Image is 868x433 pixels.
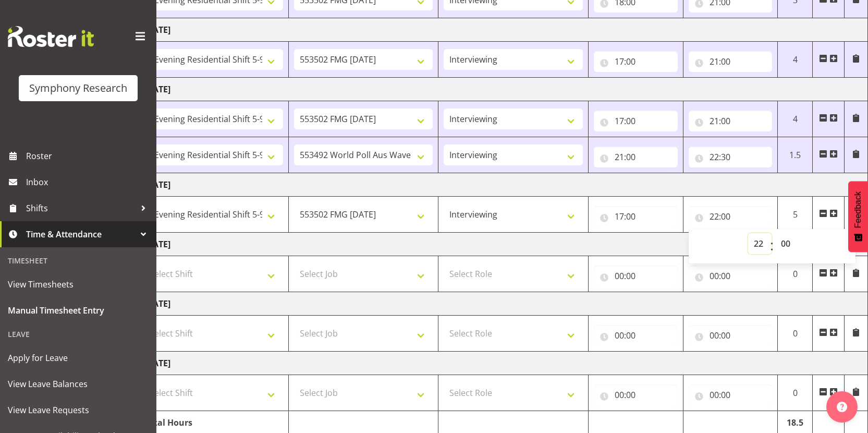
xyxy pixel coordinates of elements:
[594,111,678,131] input: Click to select...
[689,51,773,72] input: Click to select...
[139,233,868,256] td: [DATE]
[3,371,154,397] a: View Leave Balances
[8,26,94,47] img: Rosterit website logo
[837,402,847,412] img: help-xxl-2.png
[689,384,773,405] input: Click to select...
[26,226,136,242] span: Time & Attendance
[689,111,773,131] input: Click to select...
[778,256,813,292] td: 0
[8,303,149,318] span: Manual Timesheet Entry
[3,297,154,323] a: Manual Timesheet Entry
[139,18,868,42] td: [DATE]
[778,375,813,411] td: 0
[689,266,773,286] input: Click to select...
[770,233,774,259] span: :
[26,174,151,190] span: Inbox
[26,200,136,216] span: Shifts
[689,206,773,227] input: Click to select...
[594,266,678,286] input: Click to select...
[8,350,149,366] span: Apply for Leave
[139,78,868,101] td: [DATE]
[778,197,813,233] td: 5
[139,292,868,316] td: [DATE]
[689,325,773,346] input: Click to select...
[8,402,149,418] span: View Leave Requests
[3,323,154,345] div: Leave
[594,384,678,405] input: Click to select...
[689,147,773,167] input: Click to select...
[778,316,813,352] td: 0
[26,148,151,164] span: Roster
[3,397,154,423] a: View Leave Requests
[594,147,678,167] input: Click to select...
[778,101,813,137] td: 4
[139,352,868,375] td: [DATE]
[853,191,863,228] span: Feedback
[139,173,868,197] td: [DATE]
[848,181,868,252] button: Feedback - Show survey
[594,51,678,72] input: Click to select...
[594,206,678,227] input: Click to select...
[8,276,149,292] span: View Timesheets
[8,376,149,392] span: View Leave Balances
[594,325,678,346] input: Click to select...
[3,345,154,371] a: Apply for Leave
[3,271,154,297] a: View Timesheets
[3,250,154,271] div: Timesheet
[778,42,813,78] td: 4
[29,80,127,96] div: Symphony Research
[778,137,813,173] td: 1.5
